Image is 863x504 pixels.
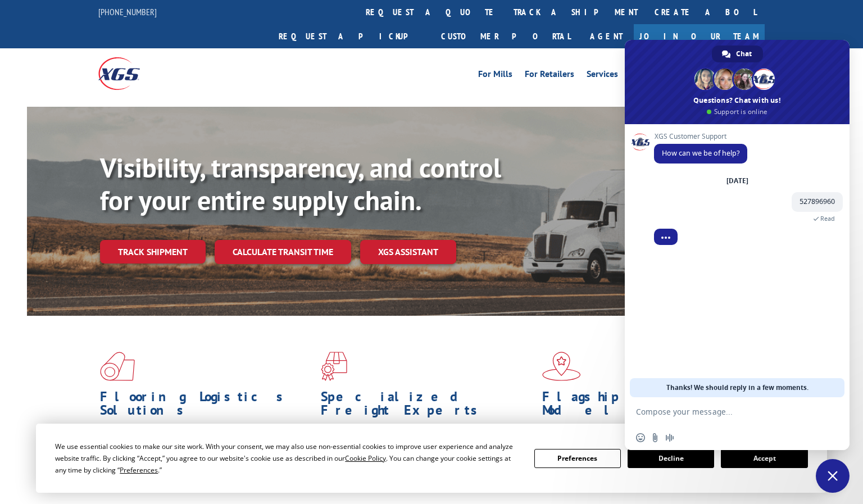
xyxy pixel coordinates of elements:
a: Request a pickup [270,24,433,48]
a: [PHONE_NUMBER] [98,6,157,17]
a: For Mills [478,70,512,82]
span: Preferences [120,465,158,475]
h1: Flagship Distribution Model [542,390,755,423]
textarea: Compose your message... [636,407,814,417]
img: xgs-icon-total-supply-chain-intelligence-red [100,352,135,381]
b: Visibility, transparency, and control for your entire supply chain. [100,150,501,217]
a: Join Our Team [634,24,765,48]
button: Preferences [534,449,621,468]
span: Cookie Policy [345,453,386,463]
h1: Specialized Freight Experts [321,390,533,423]
img: xgs-icon-focused-on-flooring-red [321,352,347,381]
div: Cookie Consent Prompt [36,424,827,493]
a: Services [587,70,618,82]
img: xgs-icon-flagship-distribution-model-red [542,352,581,381]
a: For Retailers [525,70,574,82]
button: Accept [721,449,807,468]
p: From 123 overlength loads to delicate cargo, our experienced staff knows the best way to move you... [321,423,533,473]
span: Our agile distribution network gives you nationwide inventory management on demand. [542,423,749,449]
span: How can we be of help? [662,148,739,158]
a: XGS ASSISTANT [360,240,456,264]
a: Calculate transit time [215,240,351,264]
span: Chat [736,46,752,62]
h1: Flooring Logistics Solutions [100,390,312,423]
div: Chat [712,46,763,62]
span: Insert an emoji [636,433,645,442]
span: Thanks! We should reply in a few moments. [666,378,809,397]
span: As an industry carrier of choice, XGS has brought innovation and dedication to flooring logistics... [100,423,312,462]
a: Track shipment [100,240,206,264]
span: Read [820,215,835,223]
span: Audio message [665,433,674,442]
div: [DATE] [726,178,748,184]
a: Agent [579,24,634,48]
span: XGS Customer Support [654,133,747,140]
a: Customer Portal [433,24,579,48]
div: We use essential cookies to make our site work. With your consent, we may also use non-essential ... [55,441,520,476]
span: Send a file [651,433,660,442]
div: Close chat [816,459,850,493]
span: 527896960 [800,197,835,206]
button: Decline [628,449,714,468]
